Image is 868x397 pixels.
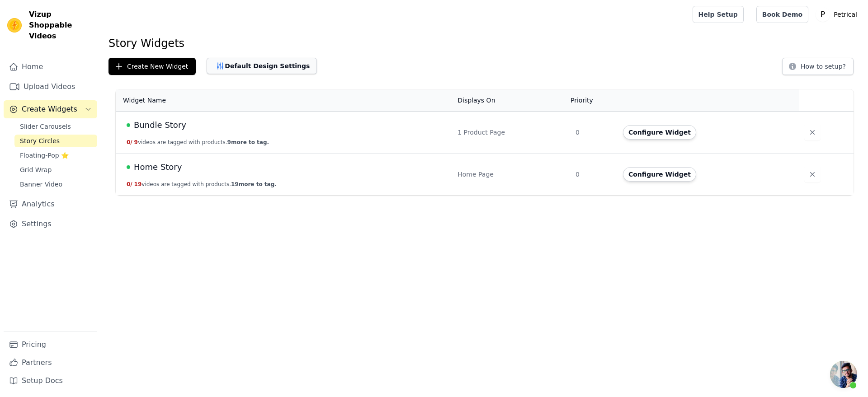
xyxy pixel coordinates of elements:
span: Floating-Pop ⭐ [20,151,69,160]
th: Widget Name [116,89,452,112]
button: 0/ 19videos are tagged with products.19more to tag. [127,181,277,188]
h1: Story Widgets [108,36,861,51]
a: Pricing [4,336,97,354]
button: Create New Widget [108,58,196,75]
a: Banner Video [14,178,97,191]
a: Upload Videos [4,78,97,96]
th: Priority [570,89,618,112]
img: Vizup [7,18,22,33]
span: 9 more to tag. [227,139,269,145]
th: Displays On [452,89,570,112]
span: Create Widgets [22,104,77,115]
span: 0 / [127,181,132,187]
a: Setup Docs [4,372,97,390]
span: Live Published [127,165,130,169]
a: Open chat [830,361,857,388]
span: Vizup Shoppable Videos [29,9,94,42]
span: Grid Wrap [20,165,52,174]
button: 0/ 9videos are tagged with products.9more to tag. [127,139,269,146]
span: 19 more to tag. [231,181,277,187]
p: Petrical [830,6,861,23]
button: Configure Widget [623,167,696,182]
span: 0 / [127,139,132,145]
a: Partners [4,354,97,372]
button: Default Design Settings [207,58,317,74]
button: Create Widgets [4,100,97,118]
text: P [821,10,825,19]
span: Home Story [134,161,182,173]
a: Story Circles [14,135,97,147]
button: Delete widget [804,166,821,182]
button: Delete widget [804,124,821,140]
button: Configure Widget [623,125,696,140]
td: 0 [570,112,618,154]
span: 19 [134,181,142,187]
a: Floating-Pop ⭐ [14,149,97,162]
div: Home Page [458,170,565,179]
a: Help Setup [693,6,744,23]
a: Analytics [4,195,97,213]
button: P Petrical [816,6,861,23]
a: Grid Wrap [14,163,97,176]
a: Book Demo [756,6,808,23]
span: Banner Video [20,180,62,189]
button: How to setup? [782,58,854,75]
a: How to setup? [782,64,854,73]
span: Live Published [127,123,130,127]
span: Story Circles [20,136,60,145]
span: 9 [134,139,138,145]
a: Settings [4,215,97,233]
td: 0 [570,154,618,196]
a: Home [4,58,97,76]
a: Slider Carousels [14,120,97,133]
span: Slider Carousels [20,122,71,131]
span: Bundle Story [134,119,186,131]
div: 1 Product Page [458,128,565,137]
